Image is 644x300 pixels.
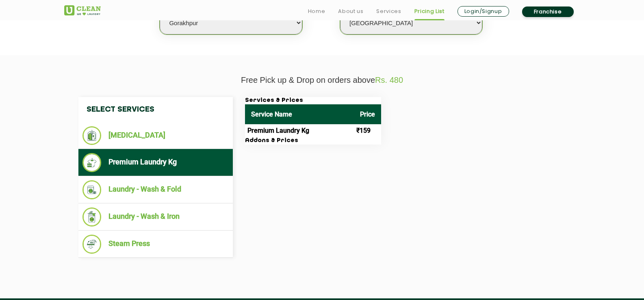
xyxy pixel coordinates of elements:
[522,6,574,17] a: Franchise
[376,6,401,16] a: Services
[82,235,229,254] li: Steam Press
[354,104,381,124] th: Price
[82,153,229,172] li: Premium Laundry Kg
[82,126,229,145] li: [MEDICAL_DATA]
[82,207,229,227] li: Laundry - Wash & Iron
[245,124,354,137] td: Premium Laundry Kg
[245,104,354,124] th: Service Name
[245,97,381,104] h3: Services & Prices
[354,124,381,137] td: ₹159
[82,153,102,172] img: Premium Laundry Kg
[458,6,509,17] a: Login/Signup
[308,6,325,16] a: Home
[78,97,233,122] h4: Select Services
[338,6,363,16] a: About us
[414,6,445,16] a: Pricing List
[375,76,403,84] span: Rs. 480
[82,235,102,254] img: Steam Press
[82,207,102,227] img: Laundry - Wash & Iron
[245,137,381,145] h3: Addons & Prices
[82,126,102,145] img: Dry Cleaning
[82,180,102,199] img: Laundry - Wash & Fold
[82,180,229,199] li: Laundry - Wash & Fold
[64,76,580,85] p: Free Pick up & Drop on orders above
[64,5,101,15] img: UClean Laundry and Dry Cleaning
